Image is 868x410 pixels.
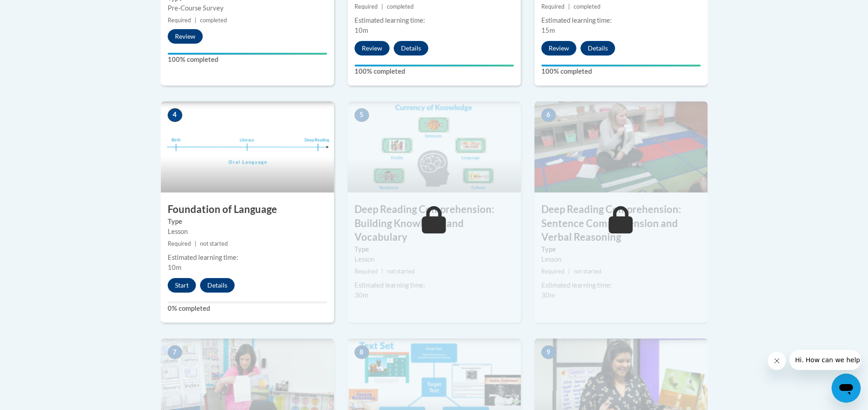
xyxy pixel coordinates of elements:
div: Estimated learning time: [168,253,327,263]
span: 9 [541,345,556,359]
button: Details [394,41,428,56]
div: Lesson [168,227,327,237]
div: Lesson [354,254,514,264]
div: Your progress [168,53,327,55]
div: Pre-Course Survey [168,3,327,13]
div: Lesson [541,254,701,264]
h3: Deep Reading Comprehension: Building Knowledge and Vocabulary [348,202,521,244]
span: 4 [168,108,182,122]
span: | [195,240,196,247]
span: completed [574,3,601,10]
span: 10m [354,26,368,34]
label: 100% completed [168,55,327,65]
div: Estimated learning time: [354,280,514,290]
button: Review [541,41,576,56]
label: Type [354,244,514,254]
img: Course Image [348,101,521,192]
span: Required [541,268,565,275]
span: Hi. How can we help? [5,6,74,14]
span: not started [574,268,601,275]
button: Start [168,278,196,293]
span: completed [200,17,227,24]
button: Review [168,29,203,44]
span: | [568,3,570,10]
span: 10m [168,263,181,271]
iframe: Close message [768,352,786,370]
button: Review [354,41,390,56]
img: Course Image [534,101,708,192]
span: 30m [541,291,555,299]
label: Type [168,217,327,227]
span: 30m [354,291,368,299]
div: Your progress [541,65,701,66]
iframe: Button to launch messaging window [832,374,861,403]
span: Required [354,268,378,275]
div: Estimated learning time: [541,280,701,290]
label: 0% completed [168,304,327,314]
span: not started [200,240,228,247]
button: Details [580,41,615,56]
span: | [381,268,383,275]
span: | [381,3,383,10]
span: 6 [541,108,556,122]
button: Details [200,278,235,293]
label: 100% completed [541,66,701,76]
span: Required [168,17,191,24]
span: 5 [354,108,369,122]
span: 15m [541,26,555,34]
div: Estimated learning time: [541,15,701,25]
span: completed [387,3,414,10]
div: Your progress [354,65,514,66]
iframe: Message from company [790,350,861,370]
span: | [568,268,570,275]
h3: Foundation of Language [161,202,334,217]
span: not started [387,268,415,275]
h3: Deep Reading Comprehension: Sentence Comprehension and Verbal Reasoning [534,202,708,244]
label: 100% completed [354,66,514,76]
span: Required [168,240,191,247]
span: 8 [354,345,369,359]
span: 7 [168,345,182,359]
span: | [195,17,196,24]
label: Type [541,244,701,254]
span: Required [354,3,378,10]
div: Estimated learning time: [354,15,514,25]
span: Required [541,3,565,10]
img: Course Image [161,101,334,192]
